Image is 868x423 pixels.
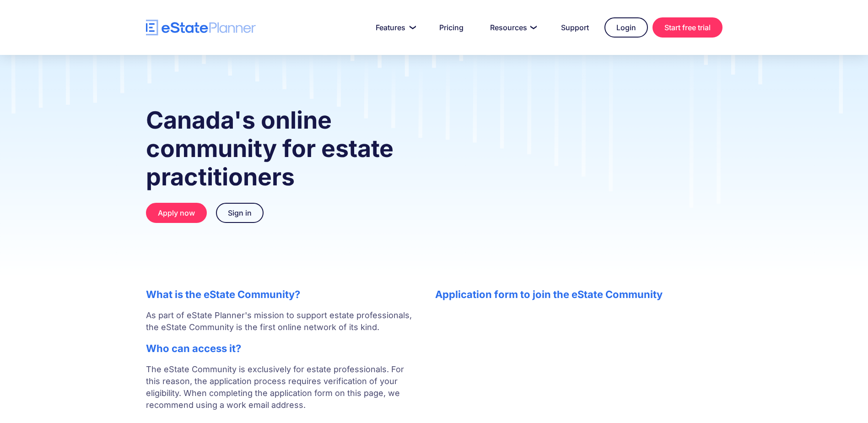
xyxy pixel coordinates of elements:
p: The eState Community is exclusively for estate professionals. For this reason, the application pr... [146,363,417,423]
a: home [146,20,256,36]
h2: What is the eState Community? [146,288,417,300]
a: Login [604,17,648,38]
h2: Application form to join the eState Community [435,288,722,300]
a: Start free trial [652,17,722,38]
a: Pricing [428,18,474,37]
a: Features [365,18,424,37]
a: Support [550,18,600,37]
strong: Canada's online community for estate practitioners [146,106,394,191]
p: As part of eState Planner's mission to support estate professionals, the eState Community is the ... [146,309,417,333]
a: Resources [479,18,545,37]
a: Apply now [146,203,207,223]
a: Sign in [216,203,264,223]
h2: Who can access it? [146,342,417,354]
